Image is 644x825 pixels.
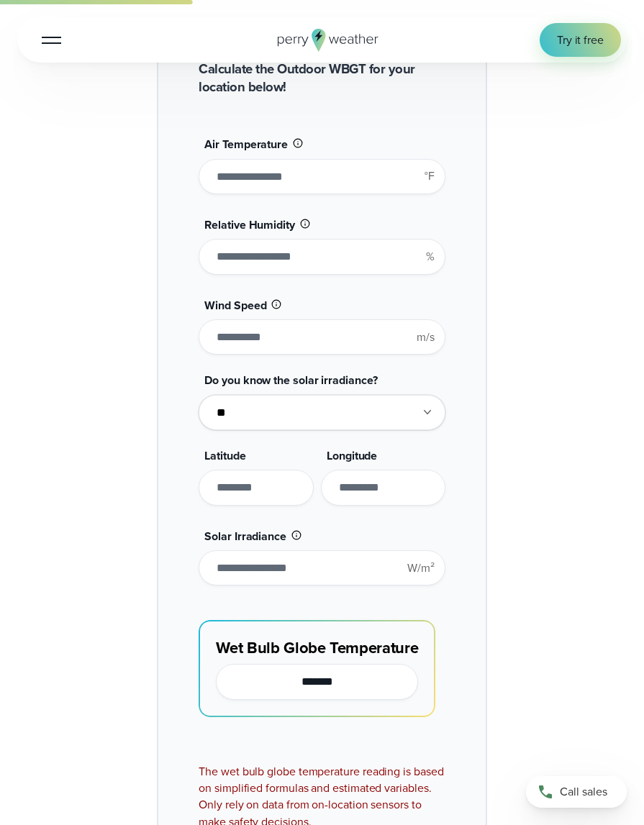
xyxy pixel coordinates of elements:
[327,447,377,464] span: Longitude
[204,528,286,544] span: Solar Irradiance
[540,23,621,57] a: Try it free
[199,60,445,97] h2: Calculate the Outdoor WBGT for your location below!
[204,372,377,388] span: Do you know the solar irradiance?
[526,776,627,808] a: Call sales
[204,297,266,314] span: Wind Speed
[204,136,288,152] span: Air Temperature
[204,216,295,233] span: Relative Humidity
[204,447,245,464] span: Latitude
[560,783,607,800] span: Call sales
[557,32,604,48] span: Try it free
